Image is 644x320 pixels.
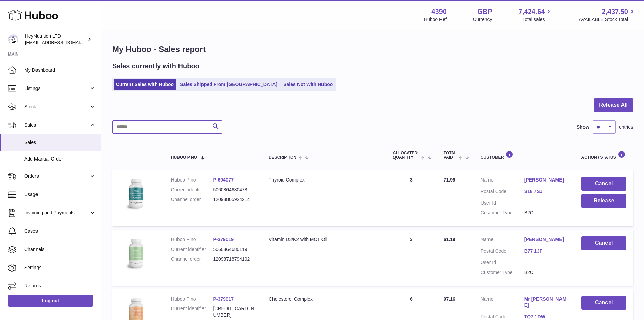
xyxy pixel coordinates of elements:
[481,177,524,185] dt: Name
[24,246,96,253] span: Channels
[519,7,545,16] span: 7,424.64
[269,296,379,302] div: Cholesterol Complex
[524,236,568,243] a: [PERSON_NAME]
[579,7,636,23] a: 2,437.50 AVAILABLE Stock Total
[24,191,96,198] span: Usage
[524,188,568,195] a: S18 7SJ
[213,237,234,242] a: P-379019
[269,155,296,160] span: Description
[579,16,636,23] span: AVAILABLE Stock Total
[25,40,99,45] span: [EMAIL_ADDRESS][DOMAIN_NAME]
[594,98,633,112] button: Release All
[171,305,213,318] dt: Current identifier
[431,7,447,16] strong: 4390
[581,296,626,310] button: Cancel
[581,236,626,250] button: Cancel
[477,7,492,16] strong: GBP
[481,248,524,256] dt: Postal Code
[171,187,213,193] dt: Current identifier
[24,173,89,179] span: Orders
[524,177,568,183] a: [PERSON_NAME]
[481,269,524,276] dt: Customer Type
[8,295,93,307] a: Log out
[581,194,626,208] button: Release
[481,151,568,160] div: Customer
[424,16,447,23] div: Huboo Ref
[444,237,455,242] span: 61.19
[269,236,379,243] div: Vitamin D3/K2 with MCT Oil
[171,177,213,183] dt: Huboo P no
[522,16,552,23] span: Total sales
[119,236,153,270] img: 43901725566257.jpg
[24,104,89,110] span: Stock
[481,296,524,311] dt: Name
[171,236,213,243] dt: Huboo P no
[524,269,568,276] dd: B2C
[24,210,89,216] span: Invoicing and Payments
[481,236,524,244] dt: Name
[171,256,213,262] dt: Channel order
[24,156,96,162] span: Add Manual Order
[481,259,524,266] dt: User Id
[386,230,437,286] td: 3
[577,124,589,130] label: Show
[24,122,89,128] span: Sales
[524,314,568,320] a: TQ7 1DW
[602,7,628,16] span: 2,437.50
[213,305,255,318] dd: [CREDIT_CARD_NUMBER]
[581,177,626,191] button: Cancel
[444,296,455,302] span: 97.16
[213,177,234,183] a: P-604077
[619,124,633,130] span: entries
[171,196,213,203] dt: Channel order
[112,44,633,55] h1: My Huboo - Sales report
[524,296,568,309] a: Mr [PERSON_NAME]
[8,34,18,44] img: info@heynutrition.com
[213,296,234,302] a: P-379017
[581,151,626,160] div: Action / Status
[213,246,255,253] dd: 5060864680119
[524,210,568,216] dd: B2C
[24,85,89,92] span: Listings
[281,79,335,90] a: Sales Not With Huboo
[24,228,96,234] span: Cases
[171,296,213,302] dt: Huboo P no
[519,7,553,23] a: 7,424.64 Total sales
[444,177,455,183] span: 71.99
[24,283,96,289] span: Returns
[386,170,437,226] td: 3
[119,177,153,211] img: 43901725565983.jpg
[24,67,96,73] span: My Dashboard
[269,177,379,183] div: Thyroid Complex
[177,79,280,90] a: Sales Shipped From [GEOGRAPHIC_DATA]
[24,264,96,271] span: Settings
[112,62,199,71] h2: Sales currently with Huboo
[213,187,255,193] dd: 5060864680478
[114,79,176,90] a: Current Sales with Huboo
[473,16,492,23] div: Currency
[213,256,255,262] dd: 12098718794102
[171,246,213,253] dt: Current identifier
[25,33,86,46] div: HeyNutrition LTD
[524,248,568,254] a: B77 1JF
[171,155,197,160] span: Huboo P no
[24,139,96,146] span: Sales
[481,200,524,206] dt: User Id
[213,196,255,203] dd: 12098805924214
[481,188,524,196] dt: Postal Code
[444,151,457,160] span: Total paid
[481,210,524,216] dt: Customer Type
[393,151,420,160] span: ALLOCATED Quantity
